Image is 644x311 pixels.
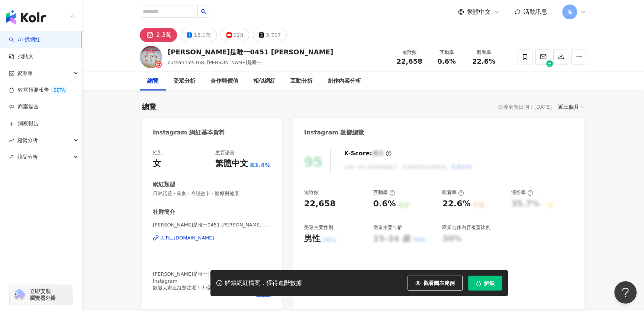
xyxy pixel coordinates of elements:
div: [URL][DOMAIN_NAME] [160,235,214,241]
div: 總覽 [142,102,157,112]
span: 繁體中文 [467,8,491,16]
div: 228 [234,30,244,40]
div: 漲粉率 [511,189,533,196]
div: 觀看率 [470,49,498,56]
span: [PERSON_NAME]是唯一0451 [PERSON_NAME] | cuteannie5168 [153,222,271,228]
span: 趨勢分析 [17,132,38,149]
div: 22,658 [304,198,336,210]
span: 競品分析 [17,149,38,165]
div: 主要語言 [215,149,235,156]
span: cuteannie5168, [PERSON_NAME]是唯一 [168,60,262,65]
span: 解鎖 [484,280,495,286]
a: [URL][DOMAIN_NAME] [153,235,271,241]
div: 受眾主要年齡 [373,224,402,231]
div: 商業合作內容覆蓋比例 [442,224,490,231]
div: 創作內容分析 [328,77,361,86]
a: 找貼文 [9,53,33,60]
div: 15.1萬 [194,30,210,40]
div: 女 [153,158,161,169]
button: 228 [220,28,249,42]
div: 互動分析 [290,77,313,86]
div: 解鎖網紅檔案，獲得進階數據 [225,279,302,287]
span: rise [9,138,14,143]
div: Instagram 數據總覽 [304,128,364,137]
div: 相似網紅 [253,77,276,86]
button: 2.3萬 [140,28,177,42]
a: 商案媒合 [9,103,39,111]
img: chrome extension [12,289,26,301]
a: 效益預測報告BETA [9,86,68,94]
button: 觀看圖表範例 [408,276,463,291]
div: 受眾主要性別 [304,224,333,231]
div: 男性 [304,233,321,245]
img: logo [6,10,46,25]
div: 觀看率 [442,189,464,196]
button: 解鎖 [468,276,502,291]
button: 5,797 [253,28,287,42]
div: 互動率 [373,189,395,196]
div: 追蹤數 [304,189,319,196]
div: K-Score : [344,149,392,158]
div: 繁體中文 [215,158,248,169]
span: search [201,9,206,14]
div: 22.6% [442,198,470,210]
span: 觀看圖表範例 [424,280,455,286]
span: 0.6% [437,58,456,65]
span: 資源庫 [17,65,33,82]
span: 22.6% [472,58,495,65]
div: Instagram 網紅基本資料 [153,128,225,137]
div: [PERSON_NAME]是唯一0451 [PERSON_NAME] [168,47,333,57]
span: 日常話題 · 美食 · 命理占卜 · 醫療與健康 [153,190,271,197]
span: 83.4% [250,161,271,169]
a: searchAI 找網紅 [9,36,40,44]
div: 網紅類型 [153,181,175,188]
img: KOL Avatar [140,46,162,68]
div: 5,797 [266,30,281,40]
span: 活動訊息 [524,8,547,15]
button: 15.1萬 [181,28,216,42]
div: 受眾分析 [173,77,196,86]
div: 2.3萬 [156,30,171,40]
a: chrome extension立即安裝 瀏覽器外掛 [10,285,72,305]
div: 最後更新日期：[DATE] [498,104,552,110]
div: 追蹤數 [395,49,424,56]
div: 0.6% [373,198,396,210]
div: 互動率 [432,49,461,56]
div: 近三個月 [558,102,584,112]
span: 孫 [567,8,572,16]
div: 總覽 [147,77,158,86]
span: 22,658 [396,57,422,65]
div: 合作與價值 [210,77,238,86]
div: 性別 [153,149,162,156]
span: 立即安裝 瀏覽器外掛 [30,288,56,301]
a: 洞察報告 [9,120,39,127]
div: 社群簡介 [153,208,175,216]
